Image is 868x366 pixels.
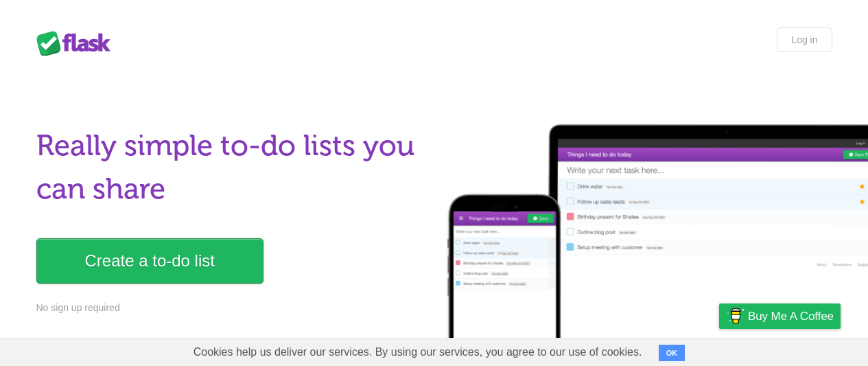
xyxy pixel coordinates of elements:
[659,345,685,361] button: OK
[726,304,744,328] img: Buy me a coffee
[719,304,841,329] a: Buy me a coffee
[36,301,426,315] p: No sign up required
[180,339,656,366] span: Cookies help us deliver our services. By using our services, you agree to our use of cookies.
[36,31,119,56] div: Flask Lists
[748,304,834,328] span: Buy me a coffee
[777,27,832,52] a: Log in
[36,238,263,284] a: Create a to-do list
[36,124,426,211] h1: Really simple to-do lists you can share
